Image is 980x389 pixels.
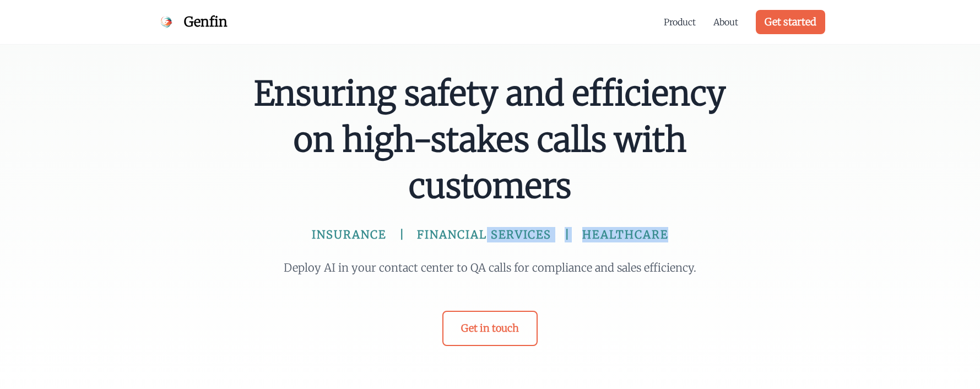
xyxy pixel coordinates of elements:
[756,10,825,34] a: Get started
[184,13,228,31] span: Genfin
[417,227,551,242] span: FINANCIAL SERVICES
[582,227,668,242] span: HEALTHCARE
[312,227,386,242] span: INSURANCE
[399,227,404,242] span: |
[713,15,738,29] a: About
[155,11,177,33] img: Genfin Logo
[565,227,569,242] span: |
[664,15,696,29] a: Product
[442,311,538,346] a: Get in touch
[252,71,728,209] span: Ensuring safety and efficiency on high-stakes calls with customers
[279,260,702,275] p: Deploy AI in your contact center to QA calls for compliance and sales efficiency.
[155,11,228,33] a: Genfin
